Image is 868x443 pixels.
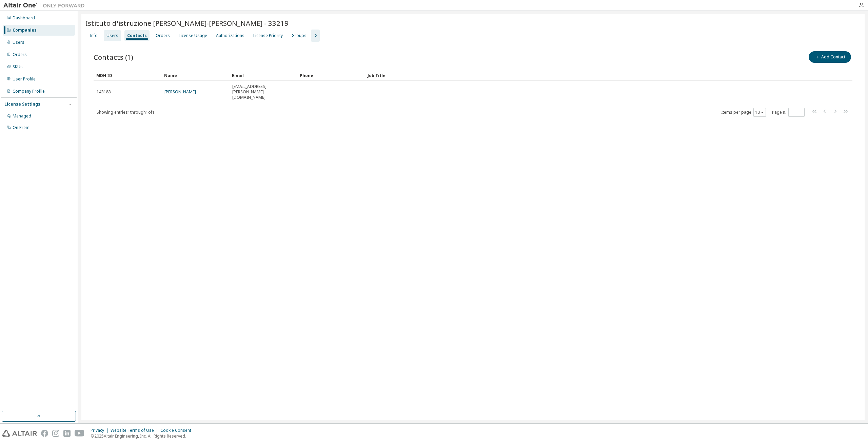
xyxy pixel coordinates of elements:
div: SKUs [13,64,23,70]
div: Info [90,33,98,38]
button: Add Contact [809,51,851,63]
div: License Priority [253,33,283,38]
button: 10 [755,110,764,115]
div: Orders [156,33,170,38]
div: License Usage [179,33,207,38]
div: Groups [292,33,307,38]
img: instagram.svg [52,430,59,437]
div: Email [232,70,294,81]
img: facebook.svg [41,430,48,437]
div: On Prem [13,125,29,130]
div: User Profile [13,76,36,82]
span: Items per page [721,108,766,117]
div: Users [13,40,24,45]
a: [PERSON_NAME] [164,89,196,95]
div: MDH ID [96,70,159,81]
div: Job Title [368,70,823,81]
div: Managed [13,113,31,119]
div: Companies [13,27,37,33]
div: Contacts [127,33,147,38]
div: Users [106,33,118,38]
div: Dashboard [13,15,35,21]
img: youtube.svg [75,430,84,437]
span: Showing entries 1 through 1 of 1 [97,109,155,115]
div: Cookie Consent [160,428,195,433]
div: Orders [13,52,27,57]
img: Altair One [3,2,88,9]
div: Name [164,70,226,81]
img: linkedin.svg [63,430,71,437]
p: © 2025 Altair Engineering, Inc. All Rights Reserved. [91,433,195,439]
span: 143183 [97,89,111,95]
div: Website Terms of Use [111,428,160,433]
span: Page n. [772,108,805,117]
div: Privacy [91,428,111,433]
div: Phone [300,70,362,81]
span: Istituto d'istruzione [PERSON_NAME]-[PERSON_NAME] - 33219 [85,18,289,28]
img: altair_logo.svg [2,430,37,437]
div: Company Profile [13,89,45,94]
span: Contacts (1) [94,52,133,62]
div: Authorizations [216,33,244,38]
div: License Settings [4,101,40,107]
span: [EMAIL_ADDRESS][PERSON_NAME][DOMAIN_NAME] [232,84,294,100]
